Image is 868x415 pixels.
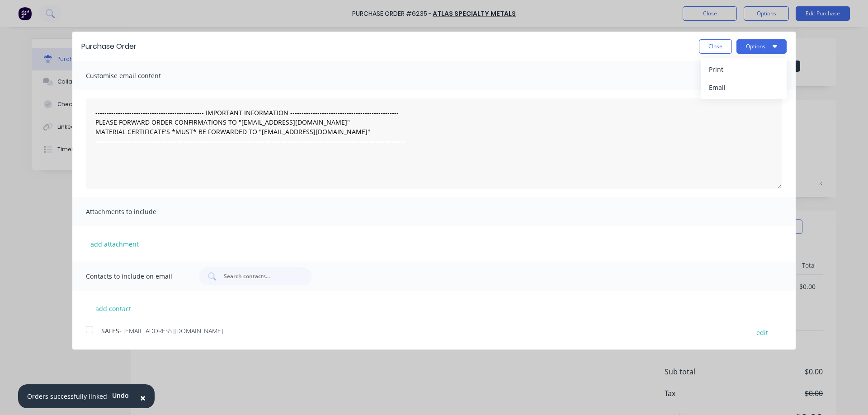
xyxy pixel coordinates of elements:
button: edit [751,326,774,338]
button: add attachment [86,237,143,251]
span: SALES [101,326,119,335]
div: Orders successfully linked [27,392,107,401]
span: × [140,392,146,404]
button: Close [131,387,155,409]
button: Options [736,39,787,54]
span: Attachments to include [86,205,185,218]
div: Print [709,63,778,76]
span: Customise email content [86,70,185,82]
button: Print [701,61,787,79]
button: Email [701,79,787,97]
button: Close [699,39,732,54]
div: Email [709,81,778,94]
span: Contacts to include on email [86,270,185,283]
input: Search contacts... [223,272,298,281]
textarea: ------------------------------------------------ IMPORTANT INFORMATION --------------------------... [86,98,782,189]
button: Undo [107,389,134,402]
button: add contact [86,302,140,315]
div: Purchase Order [81,41,137,52]
span: - [EMAIL_ADDRESS][DOMAIN_NAME] [119,326,223,335]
